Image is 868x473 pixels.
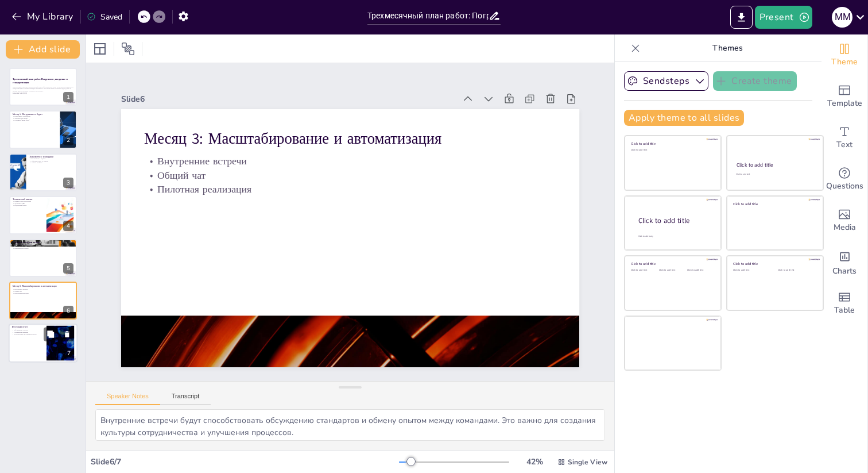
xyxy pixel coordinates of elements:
span: Table [834,304,855,317]
div: https://cdn.sendsteps.com/images/logo/sendsteps_logo_white.pnghttps://cdn.sendsteps.com/images/lo... [9,153,77,191]
p: Формирование стандартов [13,243,73,245]
div: 42 % [521,456,548,467]
div: Add text boxes [821,117,867,159]
div: Click to add text [631,149,713,152]
div: Get real-time input from your audience [821,159,867,200]
div: Change the overall theme [821,34,867,76]
div: Click to add title [733,262,815,266]
button: Speaker Notes [95,393,160,405]
p: Технический анализ [13,198,43,201]
p: Обратная связь от команд [29,160,73,162]
div: Click to add text [659,269,685,272]
div: https://cdn.sendsteps.com/images/logo/sendsteps_logo_white.pnghttps://cdn.sendsteps.com/images/lo... [9,239,77,277]
div: 7 [64,349,74,359]
button: Sendsteps [624,71,708,91]
div: Add images, graphics, shapes or video [821,200,867,241]
span: Template [827,97,862,110]
p: Месяц 1: Погружение и Аудит [13,112,57,116]
div: Click to add text [631,269,657,272]
button: Present [755,6,812,29]
button: Add slide [6,40,80,59]
div: Click to add title [631,141,713,146]
div: 3 [63,178,73,188]
div: https://cdn.sendsteps.com/images/logo/sendsteps_logo_white.pnghttps://cdn.sendsteps.com/images/lo... [9,282,77,320]
div: Saved [87,11,122,22]
span: Position [121,42,135,56]
p: Итоговый отчет [12,325,43,329]
div: Click to add title [631,262,713,266]
div: 1 [63,92,73,102]
p: Обсуждение успехов [12,329,43,332]
p: Месяц 3: Масштабирование и автоматизация [13,284,73,288]
div: Click to add text [687,269,713,272]
textarea: Внутренние встречи будут способствовать обсуждению стандартов и обмену опытом между командами. Эт... [95,409,605,441]
p: Удобство CI/CD [13,202,43,205]
p: Внутренние встречи [13,288,73,290]
button: Create theme [713,71,797,91]
div: Click to add text [736,173,812,176]
p: Оценка стека технологий [13,201,43,203]
div: 6 [63,306,73,316]
div: https://cdn.sendsteps.com/images/logo/sendsteps_logo_white.pnghttps://cdn.sendsteps.com/images/lo... [9,110,77,148]
span: Questions [826,180,863,193]
div: Add a table [821,283,867,324]
input: Insert title [367,7,489,24]
p: Месяц 3: Масштабирование и автоматизация [153,107,565,171]
p: Презентация охватывает трехмесячный план работ, включая этапы погружения, внедрения и стандартиза... [13,86,73,92]
p: Общий чат [149,147,561,204]
button: M M [832,6,852,29]
div: 4 [63,221,73,231]
div: https://cdn.sendsteps.com/images/logo/sendsteps_logo_white.pnghttps://cdn.sendsteps.com/images/lo... [9,196,77,234]
span: Theme [831,56,858,68]
span: Text [836,139,852,151]
span: Media [834,221,856,234]
p: Создание "карты боли" [13,119,57,121]
p: Знакомство с командами [29,155,73,159]
span: Single View [568,457,607,467]
p: Планирование дальнейших шагов [12,333,43,336]
p: Подготовка отчета [13,205,43,207]
div: Click to add title [733,201,815,206]
div: https://cdn.sendsteps.com/images/logo/sendsteps_logo_white.pnghttps://cdn.sendsteps.com/images/lo... [9,324,77,363]
div: 5 [63,263,73,274]
p: Внутренние встречи [151,132,563,190]
p: Создание источника истины [13,240,73,244]
div: Click to add text [778,269,814,272]
p: Общий чат [13,290,73,293]
p: Организация встречи [13,247,73,249]
button: Export to PowerPoint [730,6,753,29]
div: Slide 6 [135,70,468,116]
div: Click to add title [638,216,712,226]
div: Layout [91,40,109,58]
p: Высокоуровневый план [13,245,73,248]
div: Slide 6 / 7 [91,456,399,467]
button: My Library [9,7,78,26]
p: Погружение в процессы [13,115,57,117]
div: Add ready made slides [821,76,867,117]
div: Click to add body [638,235,711,238]
div: Add charts and graphs [821,241,867,283]
p: Технический анализ [13,117,57,119]
button: Delete Slide [60,328,74,341]
p: Пилотная реализация [13,293,73,295]
div: Click to add title [737,161,813,168]
div: M M [832,7,852,28]
button: Apply theme to all slides [624,110,744,126]
p: Generated with [URL] [13,92,73,94]
div: https://cdn.sendsteps.com/images/logo/sendsteps_logo_white.pnghttps://cdn.sendsteps.com/images/lo... [9,68,77,106]
button: Duplicate Slide [44,328,57,341]
strong: Трехмесячный план работ: Погружение, внедрение и стандартизация [13,78,68,84]
span: Charts [832,265,857,278]
p: Анализ проблем [29,162,73,164]
div: 2 [63,135,73,145]
p: Пилотная реализация [148,161,559,218]
p: Themes [645,34,810,62]
p: 1-1 встречи с лидами [29,157,73,160]
div: Click to add text [733,269,769,272]
p: Сокращение времени [12,331,43,333]
button: Transcript [160,393,211,405]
